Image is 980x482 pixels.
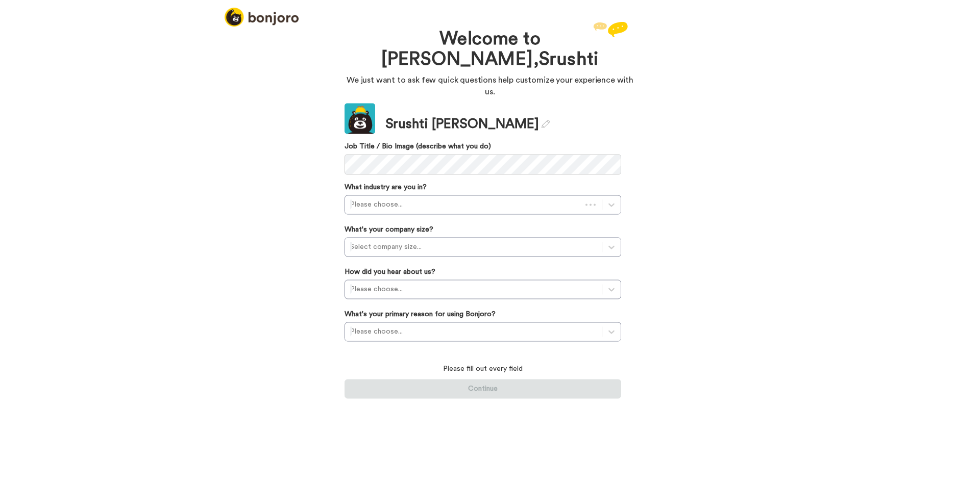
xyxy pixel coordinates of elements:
h1: Welcome to [PERSON_NAME], Srushti [375,29,605,69]
p: Please fill out every field [345,364,621,374]
div: Srushti [PERSON_NAME] [385,115,550,134]
p: We just want to ask few quick questions help customize your experience with us. [345,75,635,98]
button: Continue [345,379,621,398]
img: reply.svg [593,21,628,37]
label: What's your company size? [345,224,433,235]
label: How did you hear about us? [345,267,435,277]
label: What's your primary reason for using Bonjoro? [345,309,496,319]
img: logo_full.png [225,8,299,27]
label: Job Title / Bio Image (describe what you do) [345,141,621,151]
label: What industry are you in? [345,182,427,192]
